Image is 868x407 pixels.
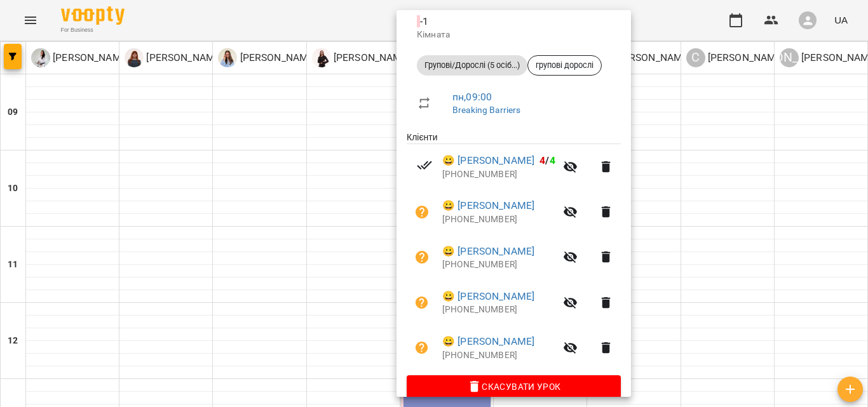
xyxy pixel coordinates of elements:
p: [PHONE_NUMBER] [442,304,555,316]
a: 😀 [PERSON_NAME] [442,244,534,259]
p: [PHONE_NUMBER] [442,168,555,181]
a: 😀 [PERSON_NAME] [442,334,534,349]
p: [PHONE_NUMBER] [442,258,555,271]
span: групові дорослі [528,60,601,71]
a: 😀 [PERSON_NAME] [442,153,534,168]
button: Візит ще не сплачено. Додати оплату? [407,242,437,272]
span: Групові/Дорослі (5 осіб...) [417,60,527,71]
a: Breaking Barriers [452,105,521,115]
div: групові дорослі [527,55,602,76]
p: [PHONE_NUMBER] [442,213,555,226]
span: - 1 [417,15,431,27]
a: 😀 [PERSON_NAME] [442,198,534,213]
span: 4 [539,154,545,166]
span: 4 [550,154,555,166]
b: / [539,154,555,166]
button: Візит ще не сплачено. Додати оплату? [407,288,437,318]
a: 😀 [PERSON_NAME] [442,289,534,304]
button: Візит ще не сплачено. Додати оплату? [407,197,437,227]
button: Скасувати Урок [407,375,621,398]
a: пн , 09:00 [452,91,492,103]
button: Візит ще не сплачено. Додати оплату? [407,333,437,363]
p: [PHONE_NUMBER] [442,349,555,362]
span: Скасувати Урок [417,379,611,394]
svg: Візит сплачено [417,157,432,173]
p: Кімната [417,29,611,41]
ul: Клієнти [407,131,621,375]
